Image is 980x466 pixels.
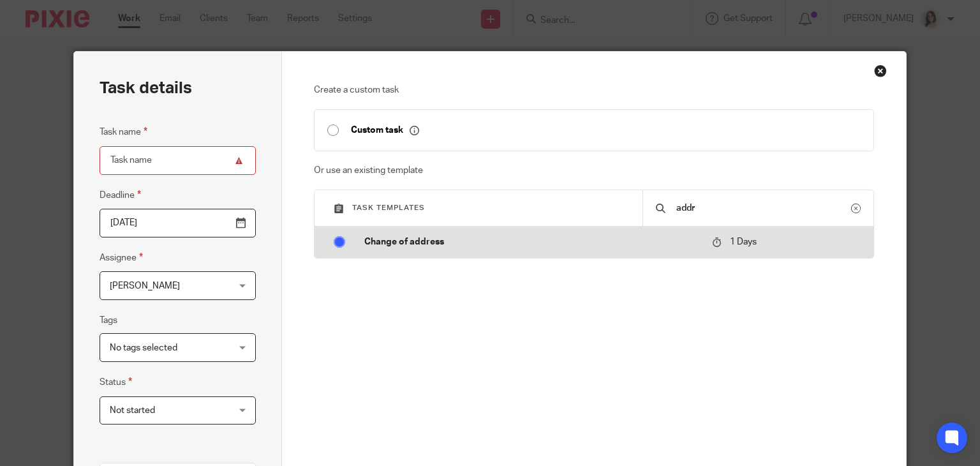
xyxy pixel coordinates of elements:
[100,209,256,237] input: Pick a date
[100,77,192,99] h2: Task details
[100,124,147,139] label: Task name
[730,237,757,246] span: 1 Days
[364,236,699,248] p: Change of address
[100,375,132,389] label: Status
[675,201,851,215] input: Search...
[352,204,425,211] span: Task templates
[100,250,143,265] label: Assignee
[100,146,256,175] input: Task name
[110,343,177,352] span: No tags selected
[100,314,117,327] label: Tags
[874,64,887,77] div: Close this dialog window
[110,282,180,290] span: [PERSON_NAME]
[314,84,874,96] p: Create a custom task
[100,188,141,202] label: Deadline
[314,164,874,177] p: Or use an existing template
[110,406,155,415] span: Not started
[351,124,419,136] p: Custom task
